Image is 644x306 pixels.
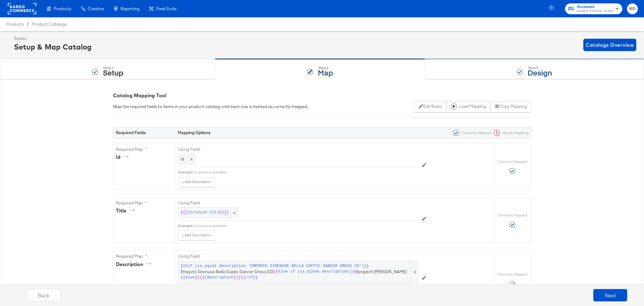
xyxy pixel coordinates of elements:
[253,275,258,281] span: }}
[351,269,356,275] span: }}
[193,223,418,228] div: no preview available
[178,170,193,175] div: Example:
[178,253,418,259] label: Using Field:
[274,269,278,275] span: {{
[178,230,215,240] button: + Add Description
[116,146,173,152] label: Required Map: *
[116,130,146,135] strong: Required Fields
[234,275,241,281] span: }}}
[178,223,193,228] div: Example:
[629,5,635,12] span: MD
[24,22,32,27] span: /
[14,36,92,42] div: Assets
[116,200,173,206] label: Required Map: *
[230,208,237,218] span: x
[593,289,627,301] button: Next
[88,6,104,11] span: Creative
[185,275,195,281] span: else
[189,156,193,162] span: x
[207,275,234,281] span: description
[586,41,634,49] span: Catalogs Overview
[181,263,186,269] span: {{
[181,275,186,281] span: {{
[450,130,491,136] div: Correctly Mapped
[565,3,622,14] button: AccountsBergdorf [PERSON_NAME]
[181,210,188,216] span: {{{
[188,210,221,216] span: titleize title
[497,272,527,277] label: Correctly Mapped
[577,4,613,10] span: Accounts
[6,22,24,27] span: Products
[113,104,308,110] div: Map the required fields to items in your product catalog until each row is marked as correctly ma...
[490,101,531,112] button: Copy Mapping
[318,67,333,77] strong: Map
[364,263,369,269] span: }}
[156,6,177,11] span: Feed Suite
[627,3,638,14] button: MD
[491,130,528,136] div: Needs Mapping
[195,275,200,281] span: }}
[185,263,364,269] span: #if (is_equal description 'EMPORIO SIRENUSE BELLA COPTIC DANCER DRESS CO')
[221,210,229,216] span: }}}
[32,22,67,27] a: Product Catalogs
[583,39,636,51] button: Catalogs Overview
[14,42,92,52] div: Setup & Map Catalog
[241,275,246,281] span: {{
[181,263,416,281] span: Emporio Sirenuse Bella Coptic Dancer Dress CO Bergdorf [PERSON_NAME]
[528,67,552,77] strong: Design
[178,146,418,152] label: Using Field:
[27,289,61,301] button: Back
[120,6,140,11] span: Reporting
[178,177,215,187] button: + Add Description
[414,101,446,112] button: Edit Rules
[181,156,184,162] span: id
[113,92,531,99] div: Catalog Mapping Tool
[410,261,418,283] span: x
[54,6,71,11] span: Products
[103,67,123,77] strong: Setup
[116,207,137,214] div: title
[193,170,418,175] div: no preview available
[116,253,173,259] label: Required Map: *
[278,269,351,275] span: else if (is_blank description)
[103,66,123,70] div: Step: 1
[178,200,418,206] label: Using Field:
[246,275,253,281] span: /if
[497,213,527,218] label: Correctly Mapped
[497,159,527,164] label: Correctly Mapped
[528,66,552,70] div: Step: 3
[446,101,490,112] button: Load Mapping
[178,130,211,135] strong: Mapping Options
[116,154,131,161] div: id
[116,261,153,268] div: description
[577,9,613,14] span: Bergdorf [PERSON_NAME]
[318,66,333,70] div: Step: 2
[200,275,207,281] span: {{{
